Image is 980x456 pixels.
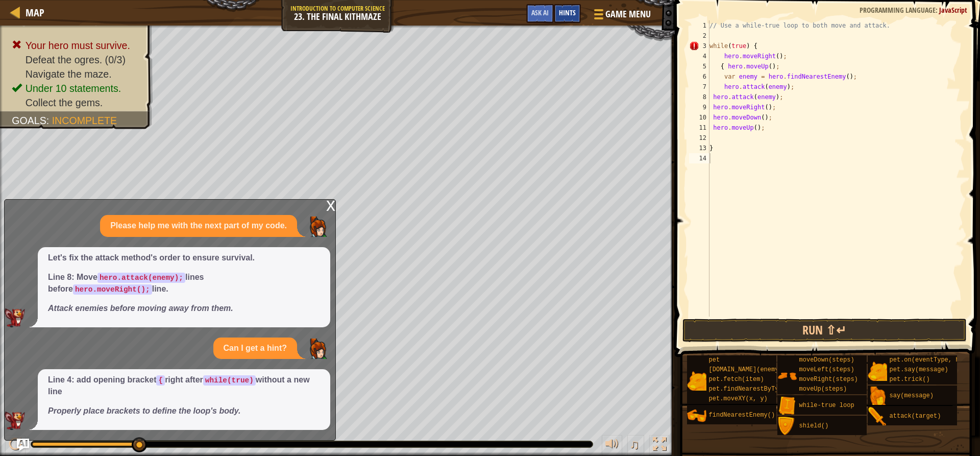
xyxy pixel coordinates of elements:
span: attack(target) [890,413,941,420]
button: Adjust volume [602,435,622,456]
span: moveDown(steps) [799,356,854,364]
img: portrait.png [777,417,797,436]
span: JavaScript [939,5,967,15]
button: ♫ [627,435,645,456]
img: portrait.png [868,387,887,406]
span: moveLeft(steps) [799,366,854,373]
li: Navigate the maze. [12,67,142,81]
a: Map [20,6,44,19]
span: pet.trick() [890,376,930,383]
div: 11 [689,123,709,133]
button: Ask AI [17,439,29,451]
span: pet.moveXY(x, y) [709,395,768,402]
span: Goals [12,115,46,126]
span: Hints [559,8,576,17]
span: pet [709,356,720,364]
p: Let's fix the attack method's order to ensure survival. [48,252,320,264]
img: AI [5,308,25,327]
span: Game Menu [605,8,651,21]
span: : [46,115,52,126]
li: Defeat the ogres. [12,53,142,67]
span: Collect the gems. [26,97,103,108]
span: while-true loop [799,402,854,409]
div: 5 [689,61,709,71]
div: 13 [689,143,709,153]
img: portrait.png [687,371,706,391]
li: Collect the gems. [12,95,142,110]
span: [DOMAIN_NAME](enemy) [709,366,782,373]
img: AI [5,412,25,430]
span: moveUp(steps) [799,386,847,393]
span: shield() [799,422,829,429]
button: Ask AI [526,4,554,23]
span: ♫ [629,437,640,452]
button: Run ⇧↵ [682,319,966,342]
span: Defeat the ogres. (0/3) [26,54,126,65]
div: 6 [689,71,709,82]
code: hero.attack(enemy); [97,273,185,283]
code: while(true) [203,375,256,386]
button: Ctrl + P: Play [5,435,26,456]
p: Line 8: Move lines before line. [48,272,320,295]
div: 1 [689,20,709,31]
span: pet.findNearestByType(type) [709,386,808,393]
img: portrait.png [777,366,797,386]
em: Attack enemies before moving away from them. [48,304,233,313]
img: portrait.png [868,362,887,381]
code: { [156,375,165,386]
li: Under 10 statements. [12,81,142,95]
span: Under 10 statements. [26,83,121,94]
span: Map [26,6,44,19]
em: Properly place brackets to define the loop's body. [48,406,241,415]
p: Line 4: add opening bracket right after without a new line [48,374,320,398]
div: 4 [689,51,709,61]
img: portrait.png [687,406,706,425]
div: 14 [689,153,709,163]
p: Can I get a hint? [224,343,287,354]
span: pet.say(message) [890,366,948,373]
img: Player [307,217,328,237]
button: Toggle fullscreen [649,435,670,456]
span: pet.fetch(item) [709,376,764,383]
li: Your hero must survive. [12,38,142,53]
span: findNearestEnemy() [709,412,775,419]
div: 8 [689,92,709,102]
span: Programming language [860,5,936,15]
div: 12 [689,133,709,143]
div: 10 [689,112,709,123]
div: 9 [689,102,709,112]
img: portrait.png [868,407,887,426]
button: Game Menu [586,4,657,28]
p: Please help me with the next part of my code. [110,220,287,232]
div: 2 [689,31,709,41]
span: Your hero must survive. [26,40,130,51]
span: Ask AI [531,8,549,17]
span: Navigate the maze. [26,68,112,80]
div: x [326,200,335,210]
img: portrait.png [777,396,797,416]
span: Incomplete [52,115,117,126]
code: hero.moveRight(); [73,284,152,295]
div: 7 [689,82,709,92]
span: moveRight(steps) [799,376,858,383]
div: 3 [689,41,709,51]
img: Player [307,339,328,359]
span: : [936,5,939,15]
span: say(message) [890,392,934,399]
